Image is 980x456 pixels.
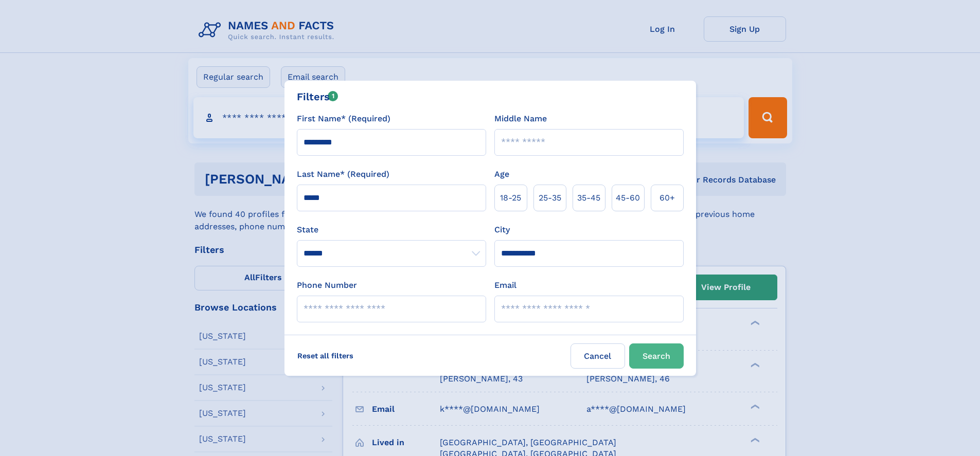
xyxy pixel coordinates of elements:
[297,279,357,291] label: Phone Number
[297,113,390,125] label: First Name* (Required)
[494,168,509,180] label: Age
[494,113,547,125] label: Middle Name
[494,224,510,236] label: City
[616,192,640,204] span: 45‑60
[291,343,360,368] label: Reset all filters
[297,89,338,104] div: Filters
[539,192,561,204] span: 25‑35
[494,279,516,291] label: Email
[297,168,389,180] label: Last Name* (Required)
[660,192,675,204] span: 60+
[571,343,625,369] label: Cancel
[297,224,486,236] label: State
[577,192,600,204] span: 35‑45
[500,192,521,204] span: 18‑25
[629,343,684,369] button: Search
